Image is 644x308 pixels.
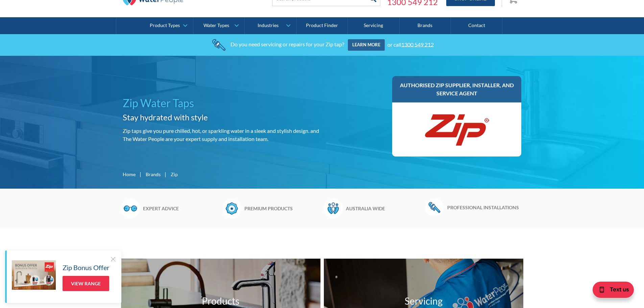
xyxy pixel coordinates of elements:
a: Servicing [348,17,399,34]
a: Brands [146,171,161,178]
img: Zip [423,109,491,150]
h2: Stay hydrated with style [123,111,319,123]
a: Product Finder [296,17,348,34]
a: Brands [400,17,451,34]
div: Water Types [204,23,229,28]
div: | [139,170,142,178]
div: | [164,170,167,178]
h6: Premium products [244,205,320,212]
a: Industries [245,17,296,34]
h6: Australia wide [346,205,422,212]
p: Zip taps give you pure chilled, hot, or sparkling water in a sleek and stylish design. and The Wa... [123,127,319,143]
h6: Expert advice [143,205,219,212]
h3: Authorised Zip supplier, installer, and service agent [399,81,515,97]
a: Learn more [348,39,385,51]
div: or call [387,41,434,47]
a: Contact [451,17,502,34]
a: Product Types [142,17,193,34]
h3: Servicing [405,294,443,308]
div: Do you need servicing or repairs for your Zip tap? [231,41,344,47]
div: Industries [258,23,279,28]
div: Zip [171,171,178,178]
img: Badge [222,199,241,218]
a: View Range [63,276,109,291]
div: Product Types [150,23,180,28]
img: Waterpeople Symbol [324,199,342,218]
h5: Zip Bonus Offer [63,262,110,273]
a: Water Types [193,17,244,34]
iframe: podium webchat widget bubble [590,274,644,308]
img: Glasses [121,199,140,218]
img: Wrench [425,199,444,216]
h1: Zip Water Taps [123,95,319,111]
a: 1300 549 212 [401,41,434,47]
a: Home [123,171,136,178]
h3: Products [202,294,239,308]
h6: Professional installations [447,204,523,211]
img: Zip Bonus Offer [12,260,56,290]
